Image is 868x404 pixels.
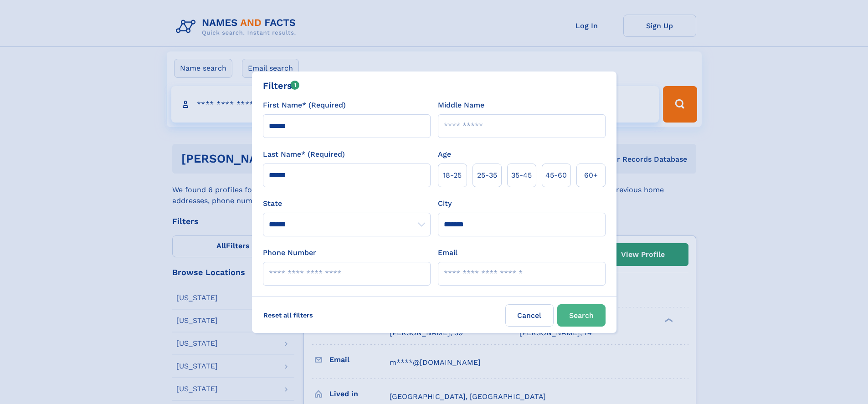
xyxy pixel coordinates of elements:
[477,170,497,181] span: 25‑35
[257,304,319,326] label: Reset all filters
[584,170,598,181] span: 60+
[443,170,462,181] span: 18‑25
[511,170,532,181] span: 35‑45
[545,170,567,181] span: 45‑60
[438,100,484,111] label: Middle Name
[263,247,316,258] label: Phone Number
[263,198,431,209] label: State
[438,149,451,160] label: Age
[263,100,346,111] label: First Name* (Required)
[505,304,554,327] label: Cancel
[438,247,457,258] label: Email
[557,304,606,327] button: Search
[263,149,345,160] label: Last Name* (Required)
[263,79,300,92] div: Filters
[438,198,452,209] label: City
